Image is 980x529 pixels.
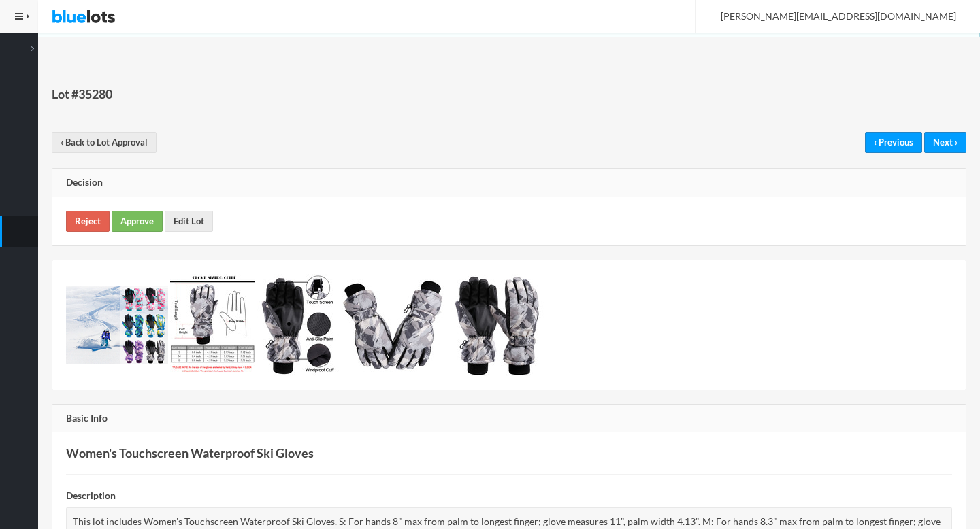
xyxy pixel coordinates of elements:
a: Approve [112,211,163,232]
img: b6e25cde-ec1c-4c6e-b4ef-baf939f7e045-1707978439.jpg [66,286,168,364]
a: Reject [66,211,110,232]
a: ‹ Previous [865,132,922,153]
div: Decision [52,169,966,197]
label: Description [66,488,116,504]
a: Next › [924,132,966,153]
span: [PERSON_NAME][EMAIL_ADDRESS][DOMAIN_NAME] [706,10,956,22]
h3: Women's Touchscreen Waterproof Ski Gloves [66,446,952,460]
a: ‹ Back to Lot Approval [52,132,157,153]
img: 913a7f09-273c-4f03-a8e0-b561c8319f2f-1707978440.jpg [342,274,444,376]
a: Edit Lot [165,211,213,232]
img: e1f7821c-4338-4bdb-ba0b-2e467cf10ff9-1707978439.jpg [170,274,255,376]
img: bf08464b-85b2-4013-ad7f-89f4125cb172-1707978440.jpg [257,274,340,376]
img: 2479aef5-e9d9-46cf-9e6b-28e7f3b52a89-1707978441.jpg [446,274,548,376]
div: Basic Info [52,405,966,433]
h1: Lot #35280 [52,84,112,104]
